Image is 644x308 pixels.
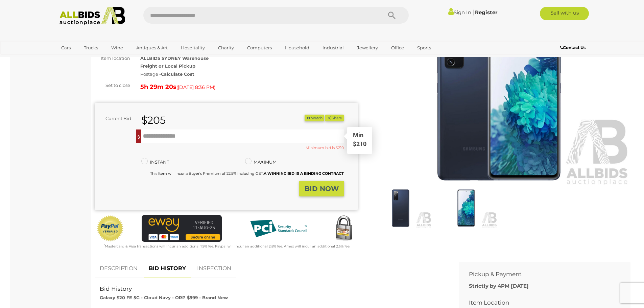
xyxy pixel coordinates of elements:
a: Sell with us [540,7,589,20]
a: Sports [413,42,435,53]
button: Watch [305,115,324,122]
a: Trucks [79,42,102,53]
button: Share [325,115,344,122]
b: A WINNING BID IS A BINDING CONTRACT [264,171,344,176]
strong: 5h 29m 20s [140,83,176,91]
a: Charity [214,42,238,53]
a: Wine [107,42,127,53]
b: Contact Us [560,45,586,50]
div: Set to close [90,81,135,89]
a: Sign In [448,9,471,16]
div: Postage - [140,70,358,78]
a: Antiques & Art [132,42,172,53]
span: | [472,8,474,16]
a: [GEOGRAPHIC_DATA] [57,53,114,65]
img: eWAY Payment Gateway [142,215,222,242]
small: Mastercard & Visa transactions will incur an additional 1.9% fee. Paypal will incur an additional... [104,244,350,248]
h2: Item Location [469,300,610,306]
a: BID HISTORY [144,259,191,279]
button: BID NOW [299,181,344,197]
span: [DATE] 8:36 PM [178,84,214,90]
img: Secured by Rapid SSL [330,215,357,242]
a: Hospitality [176,42,209,53]
img: PCI DSS compliant [245,215,312,242]
img: Galaxy S20 FE 5G - Cloud Navy - ORP $999 - Brand New [435,188,497,228]
a: Household [281,42,314,53]
a: Industrial [318,42,348,53]
a: Cars [57,42,75,53]
h2: Bid History [100,286,444,292]
span: ( ) [176,85,215,90]
div: Min $210 [348,131,372,153]
label: INSTANT [141,158,169,166]
h2: Pickup & Payment [469,271,610,278]
strong: BID NOW [305,185,339,193]
a: DESCRIPTION [95,259,143,279]
div: Current Bid [95,115,136,122]
button: Search [375,7,409,24]
div: Item location [90,54,135,62]
img: Official PayPal Seal [96,215,124,242]
img: Galaxy S20 FE 5G - Cloud Navy - ORP $999 - Brand New [369,188,432,228]
small: This Item will incur a Buyer's Premium of 22.5% including GST. [150,171,344,176]
strong: Galaxy S20 FE 5G - Cloud Navy - ORP $999 - Brand New [100,295,228,300]
li: Watch this item [305,115,324,122]
label: MAXIMUM [245,158,277,166]
a: Contact Us [560,44,587,51]
b: Strictly by 4PM [DATE] [469,283,529,289]
a: Register [475,9,497,16]
a: Office [387,42,408,53]
a: Jewellery [353,42,382,53]
strong: $205 [141,114,166,126]
small: Minimum bid is $210 [306,145,344,151]
img: Galaxy S20 FE 5G - Cloud Navy - ORP $999 - Brand New [368,17,631,186]
strong: Calculate Cost [161,71,194,77]
a: INSPECTION [192,259,236,279]
strong: Freight or Local Pickup [140,63,195,69]
a: Computers [243,42,276,53]
img: Allbids.com.au [56,7,129,25]
strong: ALLBIDS SYDNEY Warehouse [140,55,209,61]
